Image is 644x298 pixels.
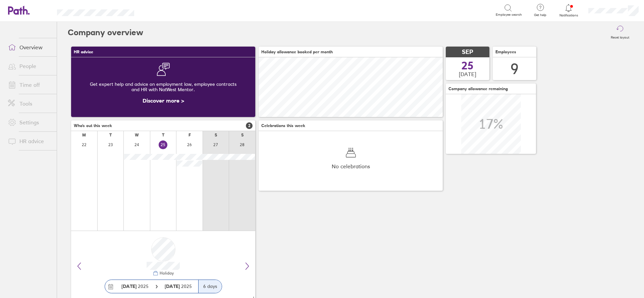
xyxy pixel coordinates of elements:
div: 6 days [198,280,222,293]
span: 2025 [121,284,149,289]
div: Get expert help and advice on employment law, employee contracts and HR with NatWest Mentor. [76,76,250,98]
a: Discover more > [143,97,184,104]
div: T [109,133,112,137]
span: 25 [462,60,474,71]
span: Company allowance remaining [448,86,508,91]
a: Notifications [558,3,580,17]
span: Celebrations this week [261,123,305,128]
span: Get help [529,13,551,17]
a: HR advice [3,134,57,148]
a: People [3,59,57,73]
span: HR advice [74,50,93,54]
div: Holiday [158,271,174,276]
label: Reset layout [607,34,633,40]
div: F [189,133,191,137]
div: M [82,133,86,137]
span: 2 [246,122,253,129]
a: Time off [3,78,57,92]
span: Employees [495,50,516,54]
div: 9 [511,60,519,77]
span: Holiday allowance booked per month [261,50,333,54]
a: Tools [3,97,57,110]
span: Employee search [496,13,522,17]
button: Reset layout [607,22,633,43]
span: Who's out this week [74,123,112,128]
strong: [DATE] [121,283,137,289]
strong: [DATE] [165,283,181,289]
div: W [135,133,139,137]
div: S [215,133,217,137]
h2: Company overview [68,22,143,43]
span: Notifications [558,13,580,17]
span: 2025 [165,284,192,289]
a: Overview [3,41,57,54]
span: No celebrations [332,163,370,169]
div: Search [152,7,169,13]
span: [DATE] [459,71,476,77]
span: SEP [462,49,473,56]
div: T [162,133,164,137]
a: Settings [3,116,57,129]
div: S [241,133,244,137]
